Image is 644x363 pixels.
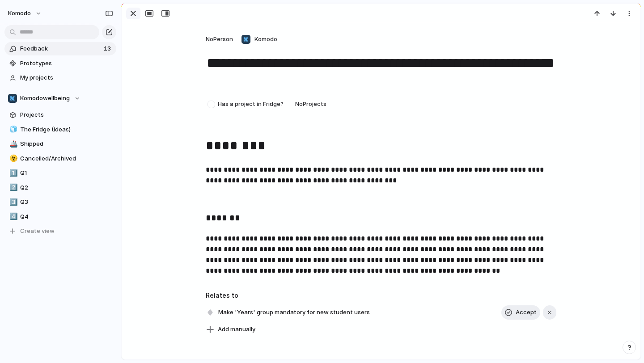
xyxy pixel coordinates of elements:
[4,195,116,209] a: 3️⃣Q3
[20,183,113,192] span: Q2
[4,210,116,224] a: 4️⃣Q4
[516,308,537,317] span: Accept
[20,59,113,68] span: Prototypes
[9,124,16,135] div: 🧊
[104,44,113,53] span: 13
[20,212,113,221] span: Q4
[8,9,31,18] span: Komodo
[203,97,289,111] button: Has a project in Fridge?
[4,224,116,238] button: Create view
[20,73,113,82] span: My projects
[20,110,113,119] span: Projects
[239,32,280,46] button: Komodo
[20,227,55,236] span: Create view
[8,154,17,163] button: ☣️
[206,35,233,42] span: No Person
[8,183,17,192] button: 2️⃣
[4,71,116,84] a: My projects
[9,168,16,178] div: 1️⃣
[293,97,329,111] button: NoProjects
[20,198,113,207] span: Q3
[8,169,17,177] button: 1️⃣
[20,139,113,148] span: Shipped
[9,211,16,222] div: 4️⃣
[218,325,255,334] span: Add manually
[4,152,116,165] a: ☣️Cancelled/Archived
[4,137,116,151] a: 🚢Shipped
[203,32,235,46] button: NoPerson
[4,181,116,194] a: 2️⃣Q2
[4,6,47,21] button: Komodo
[8,212,17,221] button: 4️⃣
[20,154,113,163] span: Cancelled/Archived
[4,57,116,70] a: Prototypes
[218,100,287,109] span: Has a project in Fridge?
[8,139,17,148] button: 🚢
[4,166,116,180] a: 1️⃣Q1
[20,44,101,53] span: Feedback
[4,92,116,105] button: Komodowellbeing
[9,153,16,164] div: ☣️
[254,35,277,44] span: Komodo
[4,108,116,122] a: Projects
[295,100,326,107] span: No Projects
[8,198,17,207] button: 3️⃣
[9,139,16,149] div: 🚢
[8,125,17,134] button: 🧊
[9,197,16,207] div: 3️⃣
[203,323,259,336] button: Add manually
[20,94,70,103] span: Komodowellbeing
[20,125,113,134] span: The Fridge (Ideas)
[501,305,540,320] button: Accept
[9,182,16,193] div: 2️⃣
[216,306,373,319] span: Make 'Years' group mandatory for new student users
[206,291,556,300] h3: Relates to
[4,123,116,136] a: 🧊The Fridge (Ideas)
[20,169,113,177] span: Q1
[4,42,116,55] a: Feedback13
